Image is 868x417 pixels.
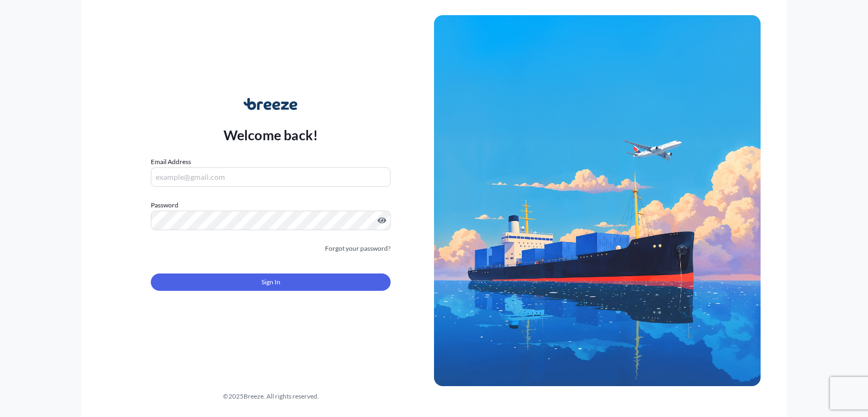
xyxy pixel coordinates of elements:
[261,277,280,288] span: Sign In
[224,126,318,144] p: Welcome back!
[151,200,391,211] label: Password
[151,273,391,291] button: Sign In
[107,391,434,402] div: © 2025 Breeze. All rights reserved.
[325,243,391,254] a: Forgot your password?
[378,216,386,225] button: Show password
[434,15,761,386] img: Ship illustration
[151,157,191,167] label: Email Address
[151,167,391,187] input: example@gmail.com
